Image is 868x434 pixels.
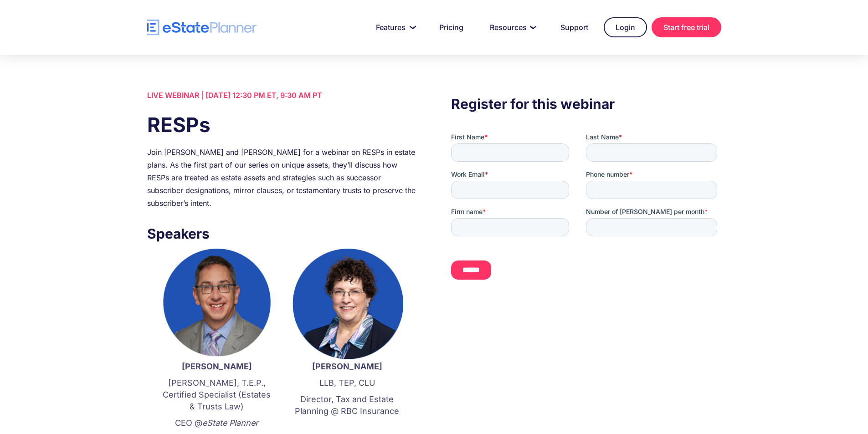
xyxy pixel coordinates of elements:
[147,223,417,244] h3: Speakers
[479,18,545,36] a: Resources
[291,422,403,434] p: ‍
[147,146,417,209] div: Join [PERSON_NAME] and [PERSON_NAME] for a webinar on RESPs in estate plans. As the first part of...
[365,18,424,36] a: Features
[147,89,417,102] div: LIVE WEBINAR | [DATE] 12:30 PM ET, 9:30 AM PT
[451,93,721,114] h3: Register for this webinar
[161,377,273,413] p: [PERSON_NAME], T.E.P., Certified Specialist (Estates & Trusts Law)
[291,393,403,417] p: Director, Tax and Estate Planning @ RBC Insurance
[550,18,599,36] a: Support
[147,20,257,36] a: home
[202,418,258,428] em: eState Planner
[147,111,417,139] h1: RESPs
[428,18,474,36] a: Pricing
[291,377,403,389] p: LLB, TEP, CLU
[312,362,382,371] strong: [PERSON_NAME]
[652,17,721,37] a: Start free trial
[451,133,721,296] iframe: Form 0
[604,17,647,37] a: Login
[161,417,273,429] p: CEO @
[182,362,252,371] strong: [PERSON_NAME]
